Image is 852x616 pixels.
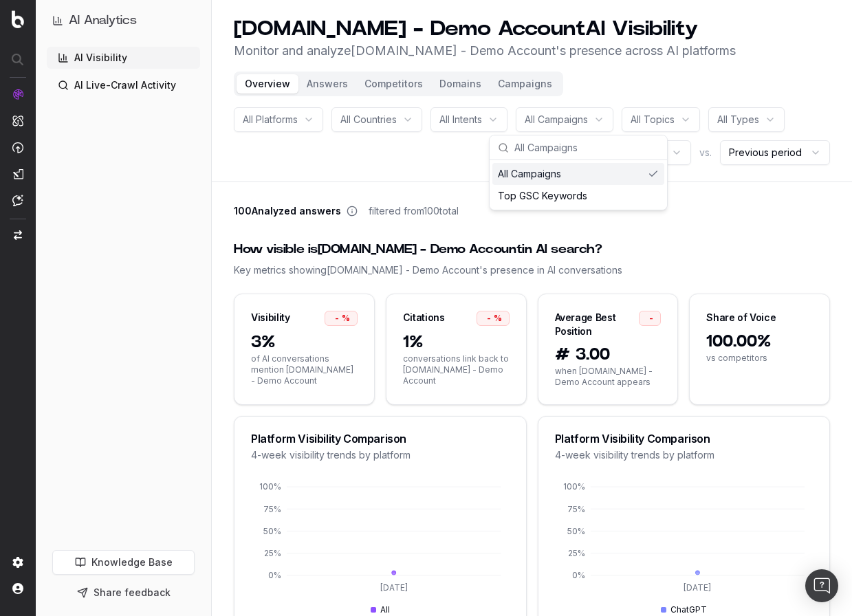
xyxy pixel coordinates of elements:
span: % [342,313,350,324]
button: Domains [431,74,490,93]
a: AI Live-Crawl Activity [47,74,200,96]
div: All [371,604,390,615]
tspan: 75% [567,504,585,514]
span: All Countries [340,113,397,126]
div: Citations [403,311,445,324]
span: filtered from 100 total [369,204,459,218]
tspan: 0% [571,570,585,580]
h1: [DOMAIN_NAME] - Demo Account AI Visibility [234,16,736,41]
span: All Intents [439,113,482,126]
span: conversations link back to [DOMAIN_NAME] - Demo Account [403,353,510,386]
div: All Campaigns [492,163,664,185]
a: Knowledge Base [52,550,195,575]
div: Top GSC Keywords [492,185,664,207]
span: 1% [403,331,510,353]
div: Visibility [251,311,290,324]
tspan: 100% [562,481,585,492]
span: # 3.00 [555,344,662,366]
span: 100.00% [706,331,813,353]
div: Platform Visibility Comparison [251,433,510,444]
tspan: 75% [263,504,281,514]
tspan: [DATE] [380,582,408,593]
tspan: 25% [567,548,585,558]
img: Intelligence [12,115,23,126]
img: Assist [12,195,23,206]
span: All Campaigns [525,113,588,126]
button: Answers [298,74,356,93]
img: Botify logo [12,10,24,28]
span: 100 Analyzed answers [234,204,341,218]
img: Activation [12,142,23,153]
span: 3% [251,331,358,353]
p: Monitor and analyze [DOMAIN_NAME] - Demo Account 's presence across AI platforms [234,41,736,60]
button: Share feedback [52,580,195,605]
div: ChatGPT [661,604,707,615]
tspan: 100% [259,481,281,492]
span: % [494,313,502,324]
tspan: [DATE] [684,582,711,593]
tspan: 50% [567,526,585,536]
span: when [DOMAIN_NAME] - Demo Account appears [555,366,662,388]
div: Share of Voice [706,311,776,324]
div: Key metrics showing [DOMAIN_NAME] - Demo Account 's presence in AI conversations [234,263,830,277]
button: AI Analytics [52,11,195,30]
div: Suggestions [490,160,667,210]
tspan: 25% [264,548,281,558]
span: of AI conversations mention [DOMAIN_NAME] - Demo Account [251,353,358,386]
div: Platform Visibility Comparison [555,433,813,444]
div: - [325,311,358,326]
img: Switch project [14,230,22,240]
img: Setting [12,557,23,568]
div: How visible is [DOMAIN_NAME] - Demo Account in AI search? [234,240,830,259]
h1: AI Analytics [69,11,137,30]
span: vs competitors [706,353,813,364]
div: - [639,311,661,326]
img: My account [12,583,23,594]
button: Competitors [356,74,431,93]
span: All Platforms [243,113,298,126]
div: Open Intercom Messenger [805,569,838,602]
span: vs. [699,146,712,159]
img: Studio [12,168,23,179]
div: 4-week visibility trends by platform [555,448,813,462]
button: Overview [237,74,298,93]
input: All Campaigns [514,134,659,162]
tspan: 50% [263,526,281,536]
div: 4-week visibility trends by platform [251,448,510,462]
div: Average Best Position [555,311,640,338]
img: Analytics [12,89,23,100]
div: - [477,311,510,326]
button: Campaigns [490,74,560,93]
a: AI Visibility [47,47,200,69]
span: All Topics [631,113,675,126]
tspan: 0% [268,570,281,580]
